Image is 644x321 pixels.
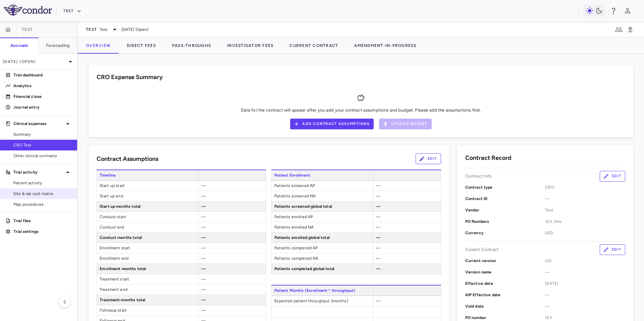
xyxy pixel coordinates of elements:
[376,235,380,240] span: —
[97,284,198,295] span: Treatment end
[545,280,625,286] span: [DATE]
[376,246,380,250] span: —
[201,235,206,240] span: —
[86,27,97,32] span: Test
[272,233,373,243] span: Patients enrolled global total
[97,154,158,164] h6: Contract Assumptions
[13,180,72,186] span: Patient activity
[465,196,545,202] p: Contract ID
[272,243,373,253] span: Patients completed AP
[271,170,373,180] span: Patient Enrollment
[600,244,625,255] button: Edit
[13,142,72,148] span: CRO Test
[78,38,119,54] button: Overview
[465,153,512,163] h6: Contract Record
[97,201,198,211] span: Start up months total
[545,230,625,236] span: USD
[271,285,373,296] span: Patient Months (Enrollment * throughput)
[465,292,545,298] p: AIP Effective date
[376,183,380,188] span: —
[201,246,206,250] span: —
[272,264,373,274] span: Patients completed global total
[545,207,625,213] span: Test
[376,299,380,303] span: —
[13,229,72,235] p: Trial settings
[376,225,380,230] span: —
[465,247,499,253] p: Current Contract
[97,191,198,201] span: Start up end
[201,183,206,188] span: —
[201,277,206,281] span: —
[272,201,373,211] span: Patients screened global total
[97,264,198,274] span: Enrollment months total
[272,191,373,201] span: Patients screened NA
[22,27,33,32] span: Test
[545,303,625,309] span: —
[10,43,28,49] h6: Accruals
[97,243,198,253] span: Enrollment start
[465,258,545,264] p: Current version
[201,194,206,198] span: —
[545,184,625,190] span: CRO
[465,303,545,309] p: Void date
[201,308,206,313] span: —
[346,38,424,54] button: Amendment-In-Progress
[13,169,64,175] p: Trial activity
[13,104,72,110] p: Journal entry
[121,26,149,33] span: [DATE] (Open)
[97,212,198,222] span: Conduct start
[97,181,198,191] span: Start up start
[3,59,66,65] p: [DATE] (Open)
[164,38,219,54] button: Pass-Throughs
[465,218,545,224] p: PO Numbers
[465,280,545,286] p: Effective date
[376,256,380,261] span: —
[545,315,625,321] span: 123
[97,305,198,315] span: Followup start
[13,153,72,159] span: Other clinical contracts
[13,191,72,197] span: Site & lab cost matrix
[97,274,198,284] span: Treatment start
[201,256,206,261] span: —
[13,93,72,100] p: Financial close
[272,253,373,263] span: Patients completed NA
[272,296,373,306] span: Expected patient throughput (months)
[201,225,206,230] span: —
[13,201,72,207] span: Map procedures
[376,214,380,219] span: —
[201,214,206,219] span: —
[97,170,198,180] span: Timeline
[545,258,625,264] span: LOI
[465,184,545,190] p: Contract type
[545,269,625,275] span: —
[465,230,545,236] p: Currency
[201,266,206,271] span: —
[13,131,72,137] span: Summary
[97,295,198,305] span: Treatment months total
[201,204,206,209] span: —
[376,204,380,209] span: —
[272,181,373,191] span: Patients screened AP
[201,298,206,302] span: —
[13,121,64,127] p: Clinical expenses
[290,119,374,129] button: Add Contract Assumptions
[465,173,492,179] p: Contract Info
[416,153,441,164] button: Edit
[100,26,108,33] span: Test
[281,38,346,54] button: Current Contract
[545,292,625,298] span: —
[201,287,206,292] span: —
[545,218,625,224] span: 123, One
[62,6,83,16] button: Test
[119,38,164,54] button: Direct Fees
[272,222,373,232] span: Patients enrolled NA
[465,207,545,213] p: Vendor
[13,83,72,89] p: Analytics
[97,253,198,263] span: Enrollment end
[46,43,70,49] h6: Forecasting
[13,72,72,78] p: Trial dashboard
[97,73,163,82] h6: CRO Expense Summary
[545,196,625,202] span: —
[97,233,198,243] span: Conduct months total
[600,171,625,182] button: Edit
